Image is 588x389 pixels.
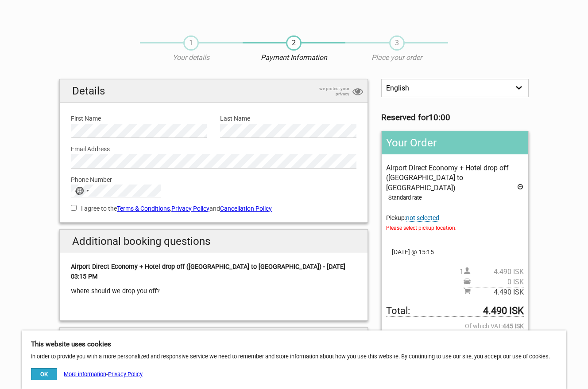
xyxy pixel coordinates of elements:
[31,368,57,380] button: OK
[389,35,405,51] span: 3
[471,277,524,287] span: 0 ISK
[31,368,143,380] div: -
[406,214,439,222] span: Change pickup place
[140,53,243,63] p: Your details
[464,277,524,287] span: Pickup price
[382,131,528,154] h2: Your Order
[60,328,367,351] h2: Card Payment Information
[345,53,448,63] p: Place your order
[386,321,524,331] span: Of which VAT:
[60,79,367,103] h2: Details
[388,193,524,203] div: Standard rate
[220,205,272,212] a: Cancellation Policy
[64,371,106,377] a: More information
[71,114,207,123] label: First Name
[71,287,356,296] div: Where should we drop you off?
[464,287,524,297] span: Subtotal
[386,164,509,192] span: Airport Direct Economy + Hotel drop off ([GEOGRAPHIC_DATA] to [GEOGRAPHIC_DATA])
[22,330,566,389] div: In order to provide you with a more personalized and responsive service we need to remember and s...
[386,223,524,233] span: Please select pickup location.
[31,339,557,349] h5: This website uses cookies
[471,287,524,297] span: 4.490 ISK
[305,86,349,97] span: we protect your privacy
[117,205,170,212] a: Terms & Conditions
[71,262,356,282] div: Airport Direct Economy + Hotel drop off ([GEOGRAPHIC_DATA] to [GEOGRAPHIC_DATA]) - [DATE] 03:15 PM
[108,371,143,377] a: Privacy Policy
[460,267,524,277] span: 1 person(s)
[71,144,356,154] label: Email Address
[483,306,524,316] strong: 4.490 ISK
[386,214,524,233] span: Pickup:
[71,185,93,196] button: Selected country
[352,86,363,98] i: privacy protection
[71,204,356,213] label: I agree to the , and
[183,35,199,51] span: 1
[386,306,524,316] span: Total to be paid
[243,53,345,63] p: Payment Information
[286,35,302,51] span: 2
[220,114,356,123] label: Last Name
[381,113,529,122] h3: Reserved for
[171,205,209,212] a: Privacy Policy
[503,321,524,331] strong: 445 ISK
[71,175,356,185] label: Phone Number
[386,247,524,257] span: [DATE] @ 15:15
[60,230,367,253] h2: Additional booking questions
[429,113,450,122] strong: 10:00
[471,267,524,277] span: 4.490 ISK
